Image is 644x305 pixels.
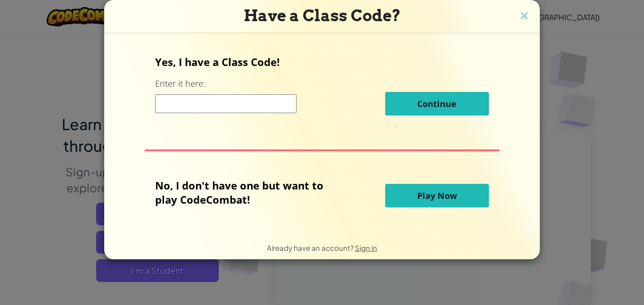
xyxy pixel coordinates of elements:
[518,9,530,24] img: close icon
[385,184,489,207] button: Play Now
[244,6,401,25] span: Have a Class Code?
[155,178,338,206] p: No, I don't have one but want to play CodeCombat!
[267,243,355,252] span: Already have an account?
[155,55,488,69] p: Yes, I have a Class Code!
[155,78,205,90] label: Enter it here:
[385,92,489,115] button: Continue
[417,190,457,201] span: Play Now
[417,98,456,109] span: Continue
[355,243,377,252] a: Sign in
